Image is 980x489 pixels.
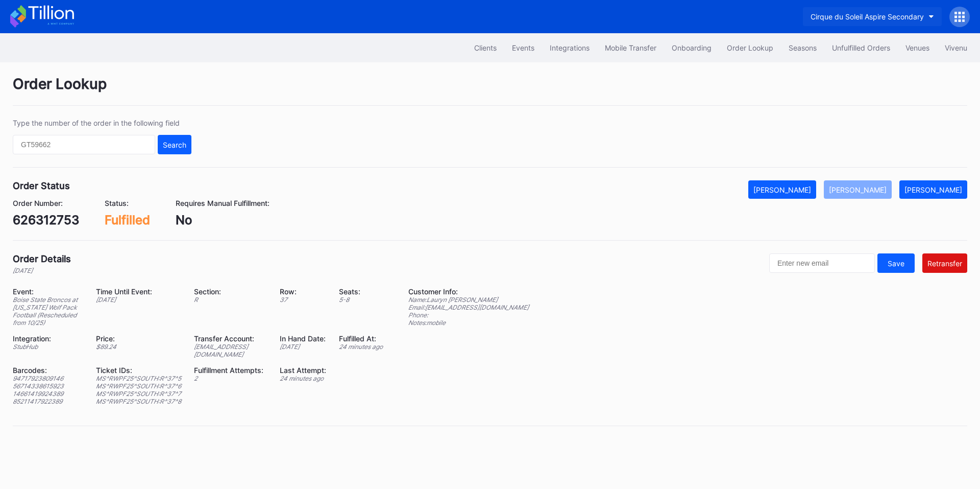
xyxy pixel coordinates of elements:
[176,199,269,207] div: Requires Manual Fulfillment:
[96,287,181,296] div: Time Until Event:
[96,296,181,304] div: [DATE]
[194,366,267,375] div: Fulfillment Attempts:
[824,180,892,199] button: [PERSON_NAME]
[105,213,150,227] div: Fulfilled
[194,343,267,358] div: [EMAIL_ADDRESS][DOMAIN_NAME]
[789,43,817,52] div: Seasons
[13,375,83,382] div: 94717923809146
[899,180,967,199] button: [PERSON_NAME]
[13,287,83,296] div: Event:
[832,43,890,52] div: Unfulfilled Orders
[96,343,181,351] div: $ 89.24
[13,334,83,343] div: Integration:
[748,180,816,199] button: [PERSON_NAME]
[824,38,898,57] button: Unfulfilled Orders
[605,43,656,52] div: Mobile Transfer
[96,375,181,382] div: MS^RWPF25^SOUTH:R^37^5
[719,38,781,57] button: Order Lookup
[13,343,83,351] div: StubHub
[888,259,904,268] div: Save
[542,38,597,57] button: Integrations
[96,382,181,390] div: MS^RWPF25^SOUTH:R^37^6
[280,296,326,304] div: 37
[339,287,383,296] div: Seats:
[13,213,79,227] div: 626312753
[13,382,83,390] div: 56714338615923
[13,75,967,106] div: Order Lookup
[194,334,267,343] div: Transfer Account:
[727,43,773,52] div: Order Lookup
[769,253,875,273] input: Enter new email
[512,43,534,52] div: Events
[13,398,83,405] div: 85211417922389
[280,334,326,343] div: In Hand Date:
[922,253,967,273] button: Retransfer
[474,43,497,52] div: Clients
[339,334,383,343] div: Fulfilled At:
[339,343,383,351] div: 24 minutes ago
[13,296,83,327] div: Boise State Broncos at [US_STATE] Wolf Pack Football (Rescheduled from 10/25)
[194,296,267,304] div: R
[945,43,967,52] div: Vivenu
[781,38,824,57] button: Seasons
[339,296,383,304] div: 5 - 8
[408,319,529,327] div: Notes: mobile
[194,287,267,296] div: Section:
[96,398,181,405] div: MS^RWPF25^SOUTH:R^37^8
[280,343,326,351] div: [DATE]
[176,213,269,227] div: No
[408,287,529,296] div: Customer Info:
[105,199,150,207] div: Status:
[280,375,326,382] div: 24 minutes ago
[829,185,887,194] div: [PERSON_NAME]
[13,390,83,398] div: 14661419924389
[753,185,811,194] div: [PERSON_NAME]
[13,119,191,127] div: Type the number of the order in the following field
[408,304,529,311] div: Email: [EMAIL_ADDRESS][DOMAIN_NAME]
[96,366,181,375] div: Ticket IDs:
[550,43,590,52] div: Integrations
[811,12,924,21] div: Cirque du Soleil Aspire Secondary
[904,185,962,194] div: [PERSON_NAME]
[898,38,937,57] button: Venues
[408,296,529,304] div: Name: Lauryn [PERSON_NAME]
[597,38,664,57] button: Mobile Transfer
[13,135,155,154] input: GT59662
[280,287,326,296] div: Row:
[877,253,915,273] button: Save
[672,43,712,52] div: Onboarding
[96,334,181,343] div: Price:
[13,366,83,375] div: Barcodes:
[803,7,942,26] button: Cirque du Soleil Aspire Secondary
[13,199,79,207] div: Order Number:
[937,38,975,57] button: Vivenu
[280,366,326,375] div: Last Attempt:
[13,180,70,191] div: Order Status
[13,267,71,274] div: [DATE]
[905,43,929,52] div: Venues
[194,375,267,382] div: 2
[13,253,71,264] div: Order Details
[96,390,181,398] div: MS^RWPF25^SOUTH:R^37^7
[504,38,542,57] button: Events
[408,311,529,319] div: Phone:
[664,38,719,57] button: Onboarding
[467,38,504,57] button: Clients
[927,259,962,268] div: Retransfer
[163,141,186,149] div: Search
[158,135,191,154] button: Search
